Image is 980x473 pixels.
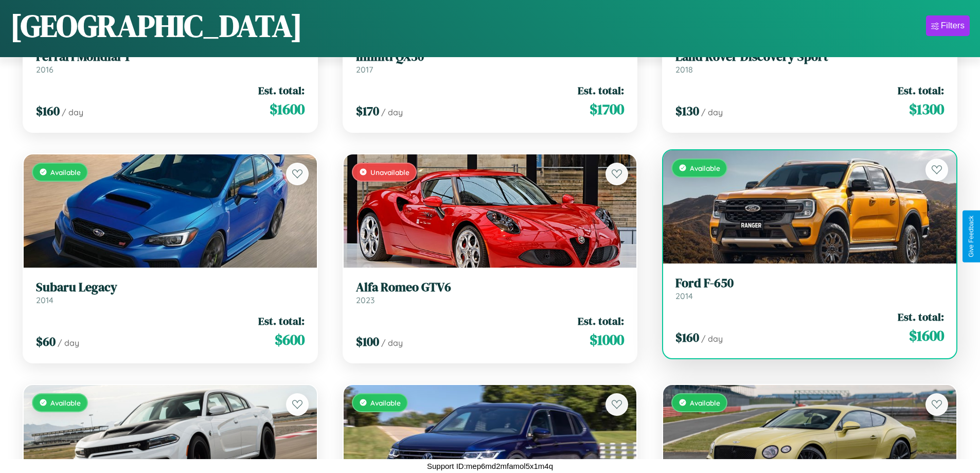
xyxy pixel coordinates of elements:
span: / day [58,338,79,348]
span: $ 100 [356,333,379,350]
span: Est. total: [258,83,305,98]
span: / day [701,334,723,344]
span: $ 170 [356,102,379,119]
span: Available [690,164,720,172]
span: Est. total: [898,309,944,324]
h3: Ferrari Mondial T [36,49,305,64]
span: $ 160 [36,102,60,119]
span: / day [381,338,403,348]
button: Filters [926,15,970,36]
span: Est. total: [898,83,944,98]
div: Filters [941,21,965,31]
span: / day [381,107,403,117]
a: Ford F-6502014 [675,276,944,301]
span: $ 1000 [590,329,624,350]
h3: Infiniti QX30 [356,49,625,64]
span: $ 160 [675,329,699,346]
span: Available [50,168,81,177]
span: / day [62,107,83,117]
h3: Alfa Romeo GTV6 [356,280,625,295]
span: Available [690,398,720,407]
span: 2017 [356,64,373,75]
span: 2023 [356,295,375,305]
h3: Land Rover Discovery Sport [675,49,944,64]
a: Subaru Legacy2014 [36,280,305,305]
span: Available [50,398,81,407]
span: 2014 [675,291,693,301]
h1: [GEOGRAPHIC_DATA] [10,5,302,47]
span: $ 130 [675,102,699,119]
span: $ 1600 [909,325,944,346]
span: 2018 [675,64,693,75]
h3: Ford F-650 [675,276,944,291]
a: Alfa Romeo GTV62023 [356,280,625,305]
span: 2014 [36,295,54,305]
p: Support ID: mep6md2mfamol5x1m4q [427,459,553,473]
span: $ 1700 [590,99,624,119]
span: Est. total: [578,313,624,328]
span: Est. total: [578,83,624,98]
span: Unavailable [370,168,409,177]
span: 2016 [36,64,54,75]
a: Infiniti QX302017 [356,49,625,75]
a: Ferrari Mondial T2016 [36,49,305,75]
span: $ 600 [275,329,305,350]
span: Est. total: [258,313,305,328]
h3: Subaru Legacy [36,280,305,295]
span: $ 60 [36,333,56,350]
span: / day [701,107,723,117]
a: Land Rover Discovery Sport2018 [675,49,944,75]
span: $ 1300 [909,99,944,119]
span: Available [370,398,401,407]
div: Give Feedback [968,216,975,257]
span: $ 1600 [270,99,305,119]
